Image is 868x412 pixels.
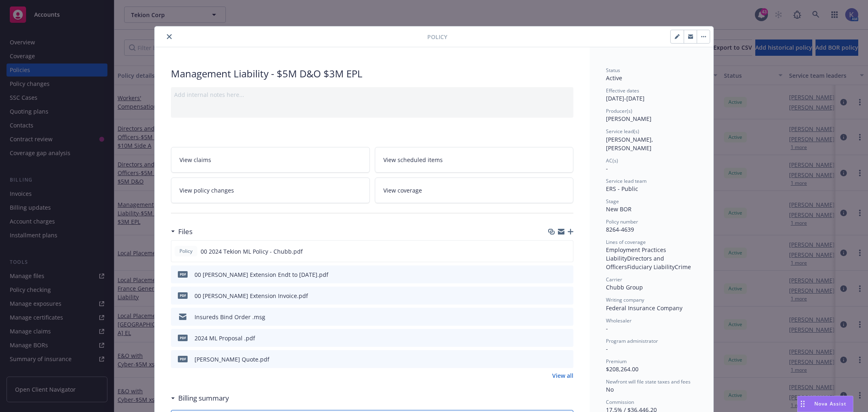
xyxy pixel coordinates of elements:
span: pdf [178,356,188,362]
button: preview file [563,313,570,321]
button: preview file [563,270,570,279]
span: ERS - Public [606,185,638,193]
div: Management Liability - $5M D&O $3M EPL [171,67,573,81]
span: Service lead team [606,178,647,184]
span: Active [606,74,622,82]
span: New BOR [606,205,632,213]
div: [PERSON_NAME] Quote.pdf [195,355,269,364]
button: download file [550,291,556,300]
span: View policy changes [179,186,234,195]
span: Program administrator [606,337,658,344]
button: download file [549,247,556,256]
div: Insureds Bind Order .msg [195,313,265,321]
span: Producer(s) [606,107,632,114]
button: preview file [563,355,570,364]
span: Fiduciary Liability [627,263,675,271]
span: Federal Insurance Company [606,304,682,312]
span: View scheduled items [383,156,443,164]
span: Wholesaler [606,317,632,324]
span: Chubb Group [606,283,643,291]
span: Service lead(s) [606,128,639,135]
a: View claims [171,147,370,173]
span: Policy [178,248,194,255]
span: 00 2024 Tekion ML Policy - Chubb.pdf [201,247,303,256]
button: preview file [562,247,570,256]
span: Writing company [606,296,644,303]
span: Carrier [606,276,622,283]
span: [PERSON_NAME], [PERSON_NAME] [606,136,655,152]
span: Lines of coverage [606,239,646,245]
button: close [164,32,174,42]
span: Effective dates [606,87,639,94]
span: Status [606,67,620,74]
a: View coverage [375,178,574,203]
span: - [606,164,608,172]
span: pdf [178,292,188,298]
span: [PERSON_NAME] [606,115,652,123]
span: Policy number [606,218,638,225]
button: preview file [563,291,570,300]
span: - [606,324,608,332]
div: Billing summary [171,393,229,403]
div: Drag to move [798,396,808,412]
a: View scheduled items [375,147,574,173]
a: View all [552,371,573,380]
span: Premium [606,358,627,365]
h3: Billing summary [178,393,229,403]
span: Stage [606,198,619,205]
button: preview file [563,334,570,342]
button: download file [550,313,556,321]
span: $208,264.00 [606,365,638,373]
div: 2024 ML Proposal .pdf [195,334,255,342]
button: download file [550,334,556,342]
span: Employment Practices Liability [606,246,668,262]
span: pdf [178,335,188,341]
button: download file [550,270,556,279]
span: Policy [427,33,447,41]
span: No [606,386,614,393]
span: Newfront will file state taxes and fees [606,378,691,385]
a: View policy changes [171,178,370,203]
button: download file [550,355,556,364]
span: View claims [179,156,211,164]
span: - [606,345,608,353]
span: Crime [675,263,691,271]
span: Nova Assist [814,400,846,407]
div: Add internal notes here... [174,90,570,99]
div: Files [171,226,192,237]
div: 00 [PERSON_NAME] Extension Endt to [DATE].pdf [195,270,328,279]
span: 8264-4639 [606,226,634,233]
button: Nova Assist [797,396,853,412]
h3: Files [178,226,192,237]
span: Commission [606,399,634,405]
span: pdf [178,271,188,277]
div: 00 [PERSON_NAME] Extension Invoice.pdf [195,291,308,300]
span: AC(s) [606,157,618,164]
span: View coverage [383,186,422,195]
span: Directors and Officers [606,254,666,271]
div: [DATE] - [DATE] [606,87,697,103]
